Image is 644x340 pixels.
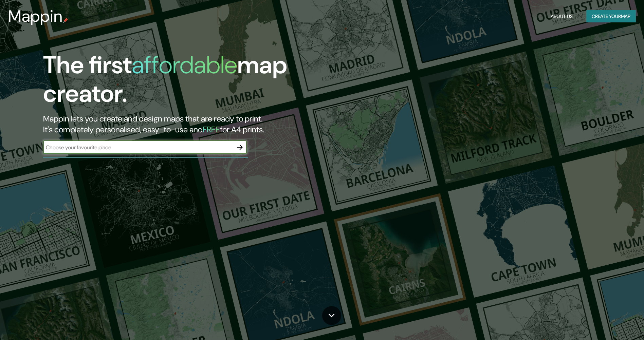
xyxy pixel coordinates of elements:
[43,144,233,151] input: Choose your favourite place
[43,113,365,135] h2: Mappin lets you create and design maps that are ready to print. It's completely personalised, eas...
[132,49,237,81] h1: affordable
[63,18,68,23] img: mappin-pin
[586,10,636,23] button: Create yourmap
[43,51,365,113] h1: The first map creator.
[8,7,63,26] h3: Mappin
[548,10,575,23] button: About Us
[203,124,220,135] h5: FREE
